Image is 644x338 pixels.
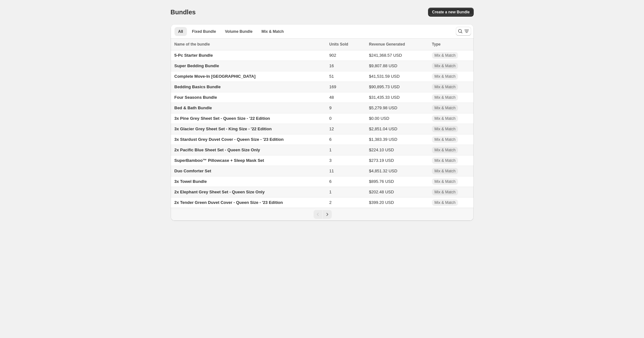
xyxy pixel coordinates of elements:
[329,147,331,152] span: 1
[174,169,211,173] span: Duo Comforter Set
[434,200,455,205] span: Mix & Match
[329,41,348,47] span: Units Sold
[434,63,455,68] span: Mix & Match
[432,10,470,15] span: Create a new Bundle
[369,41,405,47] span: Revenue Generated
[174,74,255,79] span: Complete Move-In [GEOGRAPHIC_DATA]
[369,179,394,184] span: $895.76 USD
[329,41,354,47] button: Units Sold
[178,29,183,34] span: All
[434,95,455,100] span: Mix & Match
[369,137,397,142] span: $1,383.39 USD
[174,179,207,184] span: 3x Towel Bundle
[434,105,455,111] span: Mix & Match
[174,190,265,194] span: 2x Elephant Grey Sheet Set - Queen Size Only
[432,41,470,47] div: Type
[434,147,455,153] span: Mix & Match
[369,116,389,121] span: $0.00 USD
[369,126,397,131] span: $2,851.04 USD
[434,53,455,58] span: Mix & Match
[171,8,196,16] h1: Bundles
[369,200,394,205] span: $399.20 USD
[174,200,283,205] span: 2x Tender Green Duvet Cover - Queen Size - '23 Edition
[329,179,331,184] span: 6
[434,158,455,163] span: Mix & Match
[434,169,455,174] span: Mix & Match
[434,116,455,121] span: Mix & Match
[329,158,331,163] span: 3
[174,147,260,152] span: 2x Pacific Blue Sheet Set - Queen Size Only
[329,53,336,58] span: 902
[174,84,221,89] span: Bedding Basics Bundle
[329,200,331,205] span: 2
[174,116,270,121] span: 3x Pine Grey Sheet Set - Queen Size - '22 Edition
[329,126,334,131] span: 12
[329,137,331,142] span: 6
[329,84,336,89] span: 169
[428,8,473,17] button: Create a new Bundle
[329,169,334,173] span: 11
[369,41,411,47] button: Revenue Generated
[369,105,397,110] span: $5,279.98 USD
[192,29,216,34] span: Fixed Bundle
[369,147,394,152] span: $224.10 USD
[174,63,219,68] span: Super Bedding Bundle
[262,29,284,34] span: Mix & Match
[369,158,394,163] span: $273.19 USD
[174,105,212,110] span: Bed & Bath Bundle
[434,126,455,132] span: Mix & Match
[434,190,455,195] span: Mix & Match
[174,95,217,100] span: Four Seasons Bundle
[174,53,213,58] span: 5-Pc Starter Bundle
[174,126,272,131] span: 3x Glacier Grey Sheet Set - King Size - '22 Edition
[369,190,394,194] span: $202.48 USD
[174,158,264,163] span: SuperBamboo™ Pillowcase + Sleep Mask Set
[434,74,455,79] span: Mix & Match
[369,84,400,89] span: $90,895.73 USD
[323,210,332,219] button: Next
[225,29,252,34] span: Volume Bundle
[174,41,326,47] div: Name of the bundle
[329,95,334,100] span: 48
[329,74,334,79] span: 51
[369,95,400,100] span: $31,435.33 USD
[434,137,455,142] span: Mix & Match
[369,169,397,173] span: $4,851.32 USD
[456,27,471,36] button: Search and filter results
[369,53,402,58] span: $241,368.57 USD
[171,208,474,221] nav: Pagination
[329,105,331,110] span: 9
[434,179,455,184] span: Mix & Match
[174,137,284,142] span: 3x Stardust Grey Duvet Cover - Queen Size - '23 Edition
[369,74,400,79] span: $41,531.59 USD
[329,63,334,68] span: 16
[434,84,455,90] span: Mix & Match
[369,63,397,68] span: $9,807.88 USD
[329,116,331,121] span: 0
[329,190,331,194] span: 1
